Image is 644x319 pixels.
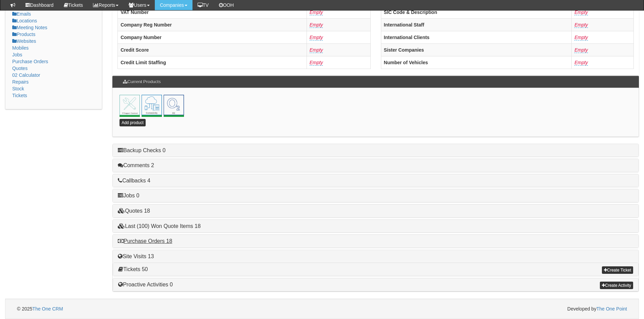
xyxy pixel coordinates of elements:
a: Tickets [12,93,27,98]
th: Credit Limit Staffing [118,56,307,69]
th: Company Reg Number [118,18,307,31]
a: Empty [310,22,323,28]
a: Purchase Orders 18 [118,238,172,244]
a: Repairs [12,79,29,85]
a: Last (100) Won Quote Items 18 [118,223,201,229]
a: The One CRM [32,306,63,312]
a: Empty [310,35,323,40]
a: commUNITY<br> 1st Sep 2017 <br> No to date [142,95,162,115]
th: Credit Score [118,43,307,56]
a: The One Point [596,306,627,312]
a: Add product [119,119,146,126]
a: Empty [574,60,588,66]
a: Empty [574,47,588,53]
a: Quotes [12,66,27,71]
th: International Clients [381,31,572,43]
h3: Current Products [119,76,164,88]
a: Websites [12,38,36,44]
th: International Staff [381,18,572,31]
img: it-support-contract.png [119,95,140,115]
a: Create Activity [600,282,633,289]
a: Comments 2 [118,162,154,168]
a: Site Visits 13 [118,253,154,259]
a: Products [12,32,35,37]
a: Callbacks 4 [118,178,150,183]
a: Tickets 50 [118,266,148,272]
span: © 2025 [17,306,63,312]
a: Stock [12,86,24,91]
a: Emails [12,11,31,17]
a: Jobs [12,52,22,57]
a: Empty [310,10,323,15]
a: Empty [574,22,588,28]
a: Locations [12,18,37,23]
span: Developed by [567,305,627,312]
a: Empty [310,47,323,53]
th: VAT Number [118,6,307,18]
a: Mobiles [12,45,29,51]
th: Sister Companies [381,43,572,56]
a: Empty [310,60,323,66]
th: Company Number [118,31,307,43]
a: Proactive Activities 0 [118,282,173,287]
a: 02 Calculator [12,72,40,78]
a: Quotes 18 [118,208,150,214]
img: community.png [142,95,162,115]
th: Number of Vehicles [381,56,572,69]
a: Mobile o2<br> 29th Jun 2018 <br> 29th Jun 2020 [164,95,184,115]
a: Empty [574,10,588,15]
a: Purchase Orders [12,59,48,64]
img: o2.png [164,95,184,115]
a: Jobs 0 [118,193,139,198]
a: Meeting Notes [12,25,47,30]
th: SIC Code & Description [381,6,572,18]
a: Empty [574,35,588,40]
a: Backup Checks 0 [118,147,166,153]
a: Create Ticket [602,266,633,274]
a: IT Support Contract<br> 21st Jul 2017 <br> 21st Jul 2020 [119,95,140,115]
